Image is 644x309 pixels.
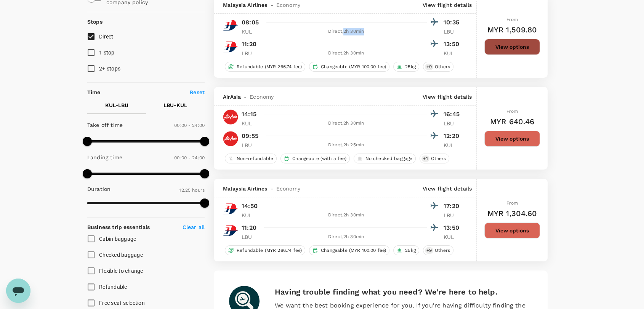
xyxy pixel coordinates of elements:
[444,233,463,241] p: KUL
[99,268,143,274] span: Flexible to change
[354,154,416,163] div: No checked baggage
[242,18,259,27] p: 08:05
[268,1,276,9] span: -
[105,101,128,109] p: KUL - LBU
[223,109,238,125] img: AK
[484,223,540,239] button: View options
[87,19,103,25] strong: Stops
[423,93,472,101] p: View flight details
[242,28,261,35] p: KUL
[223,201,238,216] img: MH
[276,185,300,192] span: Economy
[174,123,205,128] span: 00:00 - 24:00
[362,155,416,162] span: No checked baggage
[223,93,241,101] span: AirAsia
[234,247,305,254] span: Refundable (MYR 266.74 fee)
[242,211,261,219] p: KUL
[99,300,145,306] span: Free seat selection
[276,1,300,9] span: Economy
[506,200,518,206] span: From
[223,223,238,238] img: MH
[444,40,463,49] p: 13:50
[423,185,472,192] p: View flight details
[444,50,463,57] p: KUL
[506,17,518,22] span: From
[402,64,419,70] span: 25kg
[506,109,518,114] span: From
[87,88,101,96] p: Time
[420,154,449,163] div: +1Others
[179,187,205,193] span: 12.25 hours
[484,131,540,147] button: View options
[309,245,389,255] div: Changeable (MYR 100.00 fee)
[242,110,256,119] p: 14:15
[265,28,427,35] div: Direct , 2h 30min
[99,34,114,40] span: Direct
[87,224,150,230] strong: Business trip essentials
[265,120,427,127] div: Direct , 2h 30min
[223,185,268,192] span: Malaysia Airlines
[225,245,305,255] div: Refundable (MYR 266.74 fee)
[225,154,277,163] div: Non-refundable
[183,223,205,231] p: Clear all
[393,62,419,72] div: 25kg
[421,155,429,162] span: + 1
[242,40,256,49] p: 11:20
[428,155,449,162] span: Others
[268,185,276,192] span: -
[444,131,463,141] p: 12:20
[280,154,349,163] div: Changeable (with a fee)
[444,223,463,232] p: 13:50
[490,115,535,128] h6: MYR 640.46
[289,155,349,162] span: Changeable (with a fee)
[487,207,537,219] h6: MYR 1,304.60
[423,245,453,255] div: +9Others
[6,279,30,303] iframe: Button to launch messaging window
[444,28,463,35] p: LBU
[234,64,305,70] span: Refundable (MYR 266.74 fee)
[250,93,274,101] span: Economy
[87,121,123,129] p: Take off time
[265,233,427,241] div: Direct , 2h 30min
[241,93,250,101] span: -
[318,64,389,70] span: Changeable (MYR 100.00 fee)
[444,120,463,127] p: LBU
[87,154,122,161] p: Landing time
[234,155,276,162] span: Non-refundable
[99,252,143,258] span: Checked baggage
[402,247,419,254] span: 25kg
[190,88,205,96] p: Reset
[99,236,136,242] span: Cabin baggage
[174,155,205,160] span: 00:00 - 24:00
[242,141,261,149] p: LBU
[444,141,463,149] p: KUL
[484,39,540,55] button: View options
[242,120,261,127] p: KUL
[242,202,258,211] p: 14:50
[265,50,427,57] div: Direct , 2h 30min
[99,50,115,56] span: 1 stop
[432,247,453,254] span: Others
[242,50,261,57] p: LBU
[87,185,111,193] p: Duration
[225,62,305,72] div: Refundable (MYR 266.74 fee)
[223,131,238,146] img: AK
[432,64,453,70] span: Others
[393,245,419,255] div: 25kg
[99,66,120,72] span: 2+ stops
[318,247,389,254] span: Changeable (MYR 100.00 fee)
[423,1,472,9] p: View flight details
[265,211,427,219] div: Direct , 2h 30min
[242,131,258,141] p: 09:55
[242,233,261,241] p: LBU
[444,211,463,219] p: LBU
[223,1,268,9] span: Malaysia Airlines
[275,286,532,298] h6: Having trouble finding what you need? We're here to help.
[423,62,453,72] div: +9Others
[265,141,427,149] div: Direct , 2h 25min
[309,62,389,72] div: Changeable (MYR 100.00 fee)
[444,110,463,119] p: 16:45
[242,223,256,232] p: 11:20
[425,247,433,254] span: + 9
[425,64,433,70] span: + 9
